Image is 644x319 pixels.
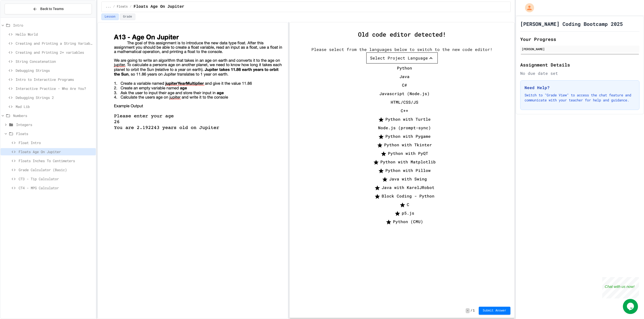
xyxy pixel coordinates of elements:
[16,50,94,55] span: Creating and Printing 2+ variables
[130,5,132,9] span: /
[19,158,94,163] span: Floats Inches To Centimeters
[16,122,94,127] span: Integers
[13,23,94,28] span: Intro
[371,183,438,192] li: Java with KarelJRobot
[366,52,438,63] button: Select Project Language
[371,166,438,174] li: Python with Pillow
[371,141,438,149] li: Python with Tkinter
[483,309,506,313] span: Submit Answer
[371,115,438,123] li: Python with Turtle
[134,4,184,10] span: Floats Age On Jupiter
[371,98,438,106] li: HTML/CSS/JS
[371,218,438,226] li: Python (CMU)
[371,107,438,115] li: C++
[19,140,94,145] span: Float Intro
[623,299,639,314] iframe: chat widget
[525,85,635,91] h3: Need Help?
[520,2,535,14] div: My Account
[371,201,438,209] li: C
[522,47,638,51] div: [PERSON_NAME]
[371,158,438,166] li: Python with Matplotlib
[16,41,94,46] span: Creating and Printing a String Variable
[371,175,438,183] li: Java with Swing
[371,124,438,132] li: Node.js (prompt-sync)
[16,131,94,136] span: Floats
[120,14,135,20] button: Grade
[19,185,94,190] span: CT4 - MPG Calculator
[466,308,469,313] span: -
[371,90,438,98] li: Javascript (Node.js)
[479,307,510,315] button: Submit Answer
[471,309,472,313] span: /
[602,277,639,298] iframe: chat widget
[16,68,94,73] span: Debugging Strings
[371,209,438,217] li: p5.js
[16,32,94,37] span: Hello World
[371,64,438,72] li: Python
[358,30,446,39] div: Old code editor detected!
[101,14,119,20] button: Lesson
[16,86,94,91] span: Interactive Practice - Who Are You?
[13,113,94,118] span: Numbers
[16,59,94,64] span: String Concatenation
[117,5,128,9] span: Floats
[520,36,639,43] h2: Your Progress
[19,149,94,154] span: Floats Age On Jupiter
[520,20,623,27] h1: [PERSON_NAME] Coding Bootcamp 2025
[371,132,438,140] li: Python with Pygame
[473,309,475,313] span: 1
[371,149,438,157] li: Python with PyQT
[5,4,92,14] button: Back to Teams
[19,176,94,181] span: CT3 - Tip Calculator
[520,70,639,76] div: No due date set
[371,192,438,200] li: Block Coding - Python
[525,93,635,103] p: Switch to "Grade View" to access the chat feature and communicate with your teacher for help and ...
[371,73,438,81] li: Java
[311,46,493,52] div: Please select from the languages below to switch to the new code editor!
[371,81,438,89] li: C#
[40,6,64,12] span: Back to Teams
[16,77,94,82] span: Intro to Interactive Programs
[16,95,94,100] span: Debugging Strings 2
[106,5,111,9] span: ...
[520,61,639,68] h2: Assignment Details
[113,5,115,9] span: /
[16,104,94,109] span: Mad Lib
[370,55,428,61] div: Select Project Language
[19,167,94,172] span: Grade Calculator (Basic)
